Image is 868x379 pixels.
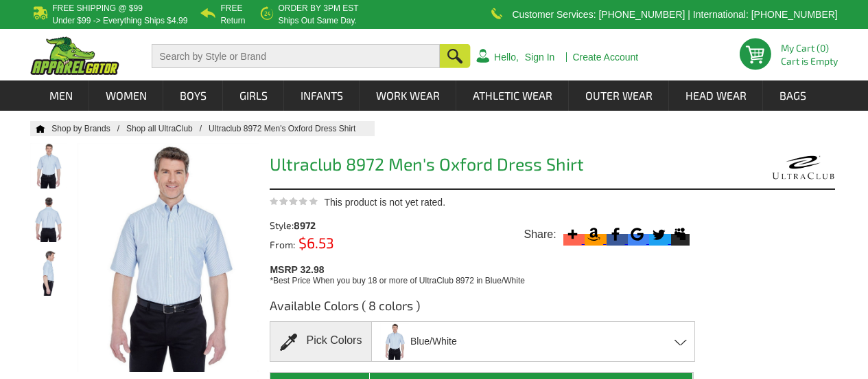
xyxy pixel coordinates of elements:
a: Hello, [494,52,519,62]
a: Infants [285,80,359,111]
img: Ultraclub 8972 Men's Oxford Dress Shirt [30,250,67,296]
img: ApparelGator [30,36,119,75]
li: My Cart (0) [781,43,832,53]
p: Return [220,17,245,25]
b: Free [220,3,242,13]
img: UltraClub [771,150,835,185]
a: Head Wear [670,80,762,111]
a: Shop all UltraClub [126,124,209,133]
a: Create Account [572,52,638,62]
p: under $99 -> everything ships $4.99 [52,17,187,25]
a: Girls [224,80,283,111]
a: Work Wear [360,80,456,111]
img: Ultraclub 8972 Men's Oxford Dress Shirt [30,197,67,242]
span: Cart is Empty [781,56,838,66]
a: Athletic Wear [457,80,568,111]
b: Free Shipping @ $99 [52,3,143,13]
a: Ultraclub 8972 Men's Oxford Dress Shirt [209,124,369,133]
a: Men [34,80,89,111]
p: Customer Services: [PHONE_NUMBER] | International: [PHONE_NUMBER] [512,10,837,19]
a: Shop by Brands [51,124,126,133]
a: Bags [764,80,822,111]
img: Ultraclub 8972 Men's Oxford Dress Shirt [30,143,67,188]
a: Sign In [525,52,555,62]
a: Outer Wear [570,80,668,111]
b: Order by 3PM EST [278,3,358,13]
input: Search by Style or Brand [152,44,440,68]
a: Boys [164,80,222,111]
p: ships out same day. [278,17,358,25]
a: Women [90,80,163,111]
a: Home [30,124,45,133]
